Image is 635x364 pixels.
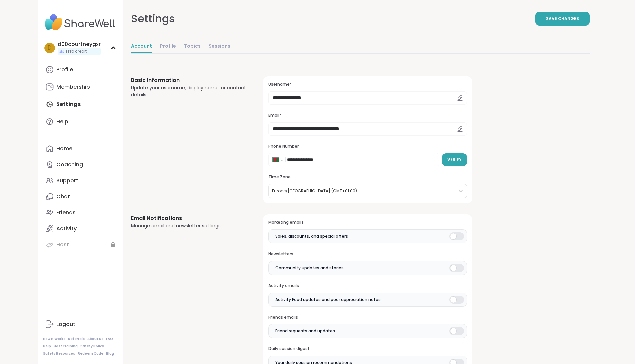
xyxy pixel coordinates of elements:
a: Safety Resources [43,351,75,356]
h3: Newsletters [268,251,467,257]
div: Profile [56,66,73,73]
span: Save Changes [546,16,579,22]
h3: Activity emails [268,283,467,289]
a: Help [43,114,117,130]
div: Coaching [56,161,83,168]
div: Logout [56,321,75,328]
div: Membership [56,83,90,91]
a: Home [43,141,117,157]
div: Friends [56,209,76,216]
a: Profile [160,40,176,53]
a: Support [43,173,117,189]
div: Host [56,241,69,248]
a: Friends [43,205,117,221]
button: Verify [442,153,467,166]
h3: Time Zone [268,174,467,180]
h3: Email* [268,113,467,118]
a: FAQ [106,337,113,341]
div: Settings [131,11,175,27]
a: Topics [184,40,201,53]
div: Chat [56,193,70,200]
h3: Basic Information [131,76,247,84]
button: Save Changes [535,12,590,26]
a: Referrals [68,337,85,341]
span: Community updates and stories [275,265,344,271]
div: Help [56,118,68,125]
div: d00courtneygxr [58,41,101,48]
h3: Daily session digest [268,346,467,352]
span: Sales, discounts, and special offers [275,233,348,239]
a: Blog [106,351,114,356]
a: About Us [87,337,103,341]
a: Host [43,237,117,253]
div: Manage email and newsletter settings [131,222,247,229]
a: Help [43,344,51,349]
span: 1 Pro credit [66,49,87,54]
img: ShareWell Nav Logo [43,11,117,34]
span: Activity Feed updates and peer appreciation notes [275,297,381,303]
a: Sessions [209,40,230,53]
span: Verify [447,157,462,163]
a: Logout [43,316,117,332]
a: Safety Policy [80,344,104,349]
a: Account [131,40,152,53]
span: Friend requests and updates [275,328,335,334]
a: Activity [43,221,117,237]
h3: Friends emails [268,315,467,320]
a: Redeem Code [78,351,103,356]
span: d [48,44,52,52]
a: Coaching [43,157,117,173]
div: Home [56,145,72,152]
a: Membership [43,79,117,95]
h3: Email Notifications [131,214,247,222]
a: Host Training [54,344,78,349]
div: Update your username, display name, or contact details [131,84,247,98]
h3: Username* [268,82,467,87]
a: How It Works [43,337,65,341]
a: Profile [43,62,117,78]
h3: Marketing emails [268,220,467,225]
a: Chat [43,189,117,205]
div: Activity [56,225,77,232]
div: Support [56,177,78,184]
h3: Phone Number [268,144,467,149]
